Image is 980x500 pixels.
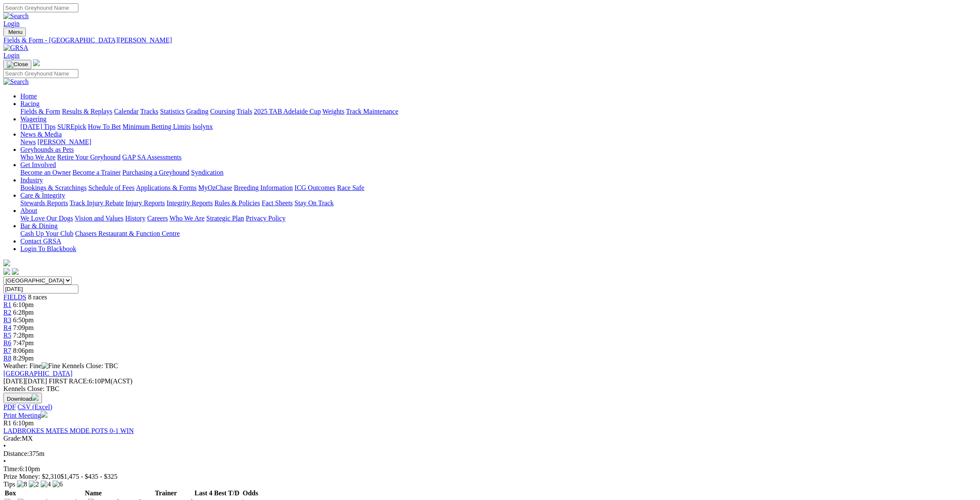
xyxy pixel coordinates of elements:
a: Calendar [114,108,139,115]
a: Vision and Values [75,215,123,222]
span: Distance: [3,450,29,457]
span: • [3,442,6,450]
span: Time: [3,465,19,472]
th: Name [49,489,138,497]
a: Track Injury Rebate [69,199,124,207]
span: 7:28pm [13,332,34,339]
a: Print Meeting [3,412,47,419]
a: Become an Owner [20,169,71,176]
a: Syndication [191,169,223,176]
th: Trainer [139,489,193,497]
a: Results & Replays [62,108,112,115]
a: Contact GRSA [20,237,61,245]
a: R2 [3,309,11,316]
a: Weights [322,108,344,115]
span: Box [5,489,16,497]
span: 7:47pm [13,339,34,346]
span: R3 [3,316,11,324]
a: CSV (Excel) [17,403,52,411]
span: Menu [8,29,22,35]
img: Search [3,12,29,20]
a: History [125,215,145,222]
div: Racing [20,108,977,115]
span: Grade: [3,435,22,442]
div: 375m [3,450,977,458]
input: Select date [3,285,78,293]
span: R1 [3,419,11,427]
span: FIELDS [3,293,26,301]
a: Careers [147,215,168,222]
span: 6:10pm [13,301,34,308]
a: Integrity Reports [167,199,213,207]
span: R7 [3,347,11,354]
a: R6 [3,339,11,346]
img: printer.svg [41,411,47,418]
a: Injury Reports [125,199,165,207]
input: Search [3,69,78,78]
a: Fields & Form - [GEOGRAPHIC_DATA][PERSON_NAME] [3,36,977,44]
a: 2025 TAB Adelaide Cup [254,108,321,115]
span: 8:06pm [13,347,34,354]
a: Home [20,92,37,100]
a: [DATE] Tips [20,123,56,130]
span: 6:50pm [13,316,34,324]
span: R1 [3,301,11,308]
a: Chasers Restaurant & Function Centre [75,230,180,237]
a: Get Involved [20,161,56,168]
img: logo-grsa-white.png [33,59,40,66]
a: Track Maintenance [346,108,398,115]
img: 4 [41,480,51,488]
a: [PERSON_NAME] [37,138,91,145]
a: Rules & Policies [214,199,260,207]
a: Become a Trainer [72,169,121,176]
a: ICG Outcomes [294,184,335,191]
span: 6:10PM(ACST) [49,377,133,385]
div: Prize Money: $2,310 [3,473,977,480]
a: R5 [3,332,11,339]
span: 6:28pm [13,309,34,316]
a: Retire Your Greyhound [57,154,121,161]
a: Racing [20,100,39,107]
a: MyOzChase [198,184,232,191]
div: Industry [20,184,977,192]
a: Greyhounds as Pets [20,146,74,153]
a: Fields & Form [20,108,60,115]
a: Bar & Dining [20,222,58,229]
a: Bookings & Scratchings [20,184,86,191]
img: Search [3,78,29,86]
span: Kennels Close: TBC [62,362,118,369]
a: Coursing [210,108,235,115]
span: [DATE] [3,377,25,385]
a: Purchasing a Greyhound [122,169,189,176]
a: R4 [3,324,11,331]
button: Download [3,393,42,403]
a: Cash Up Your Club [20,230,73,237]
a: Applications & Forms [136,184,197,191]
span: • [3,458,6,465]
img: facebook.svg [3,268,10,275]
a: Tracks [140,108,158,115]
img: Fine [42,362,60,370]
span: 6:10pm [13,419,34,427]
div: 6:10pm [3,465,977,473]
a: [GEOGRAPHIC_DATA] [3,370,72,377]
button: Toggle navigation [3,28,26,36]
span: [DATE] [3,377,47,385]
span: 7:09pm [13,324,34,331]
a: Who We Are [169,215,205,222]
span: 8 races [28,293,47,301]
img: logo-grsa-white.png [3,260,10,266]
a: Privacy Policy [246,215,286,222]
a: R8 [3,355,11,362]
input: Search [3,3,78,12]
a: LADBROKES MATES MODE POTS 0-1 WIN [3,427,134,434]
span: FIRST RACE: [49,377,89,385]
a: Login [3,52,19,59]
a: Minimum Betting Limits [122,123,191,130]
a: About [20,207,37,214]
a: Trials [236,108,252,115]
img: GRSA [3,44,28,52]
